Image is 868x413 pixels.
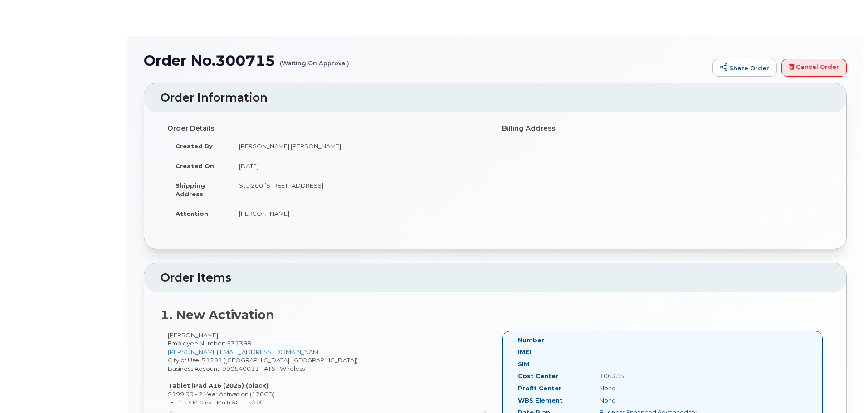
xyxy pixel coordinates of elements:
[231,175,488,204] td: Ste 200 [STREET_ADDRESS]
[518,360,529,369] label: SIM
[518,384,561,393] label: Profit Center
[593,384,707,393] div: None
[593,372,707,380] div: 106335
[161,92,830,104] h2: Order Information
[179,399,263,406] small: 1 x SIM Card - Multi 5G — $0.00
[280,53,349,67] small: (Waiting On Approval)
[176,142,213,150] strong: Created By
[231,156,488,176] td: [DATE]
[231,136,488,156] td: [PERSON_NAME].[PERSON_NAME]
[781,59,847,77] a: Cancel Order
[176,182,205,198] strong: Shipping Address
[168,382,268,389] strong: Tablet iPad A16 (2025) (black)
[518,372,558,380] label: Cost Center
[518,396,563,405] label: WBS Element
[168,348,324,355] a: [PERSON_NAME][EMAIL_ADDRESS][DOMAIN_NAME]
[502,125,823,132] h4: Billing Address
[593,396,707,405] div: None
[176,210,208,217] strong: Attention
[144,53,708,68] h1: Order No.300715
[167,125,488,132] h4: Order Details
[231,204,488,224] td: [PERSON_NAME]
[712,59,777,77] a: Share Order
[518,348,531,356] label: IMEI
[161,272,830,284] h2: Order Items
[518,336,544,345] label: Number
[168,340,251,347] span: Employee Number: 531398
[176,162,214,170] strong: Created On
[161,307,274,322] strong: 1. New Activation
